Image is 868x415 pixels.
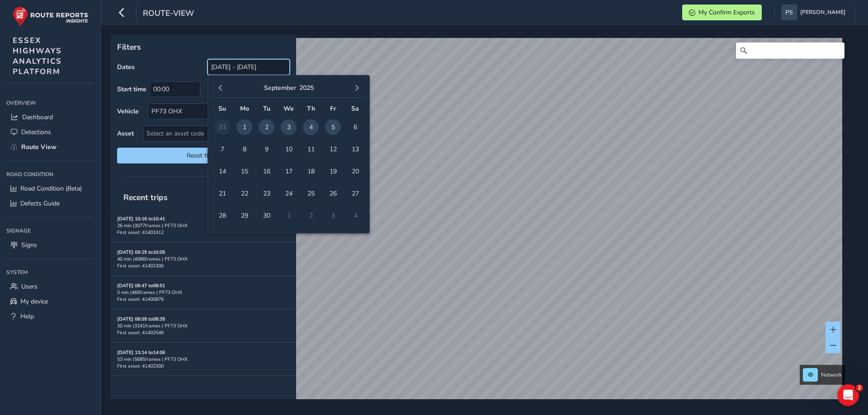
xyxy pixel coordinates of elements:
[281,186,297,201] span: 24
[20,199,60,208] span: Defects Guide
[117,349,165,356] strong: [DATE] 13:14 to 14:06
[6,279,94,294] a: Users
[117,289,290,296] div: 5 min | 460 frames | PF73 OHX
[6,168,94,181] div: Road Condition
[214,208,230,224] span: 28
[6,224,94,238] div: Signage
[259,141,274,157] span: 9
[330,104,336,113] span: Fr
[6,196,94,211] a: Defects Guide
[22,113,53,121] span: Dashboard
[117,356,290,363] div: 53 min | 5685 frames | PF73 OHX
[117,322,290,329] div: 30 min | 3241 frames | PF73 OHX
[6,125,94,140] a: Detections
[347,186,363,201] span: 27
[117,222,290,229] div: 26 min | 3077 frames | PF73 OHX
[21,282,38,291] span: Users
[303,141,319,157] span: 11
[6,294,94,309] a: My device
[117,107,139,116] label: Vehicle
[236,163,252,179] span: 15
[124,151,283,160] span: Reset filters
[117,329,164,336] span: First asset: 41402546
[821,371,842,378] span: Network
[682,5,762,20] button: My Confirm Exports
[117,186,174,209] span: Recent trips
[117,296,164,303] span: First asset: 41400876
[236,186,252,201] span: 22
[283,104,294,113] span: We
[236,119,252,135] span: 1
[281,163,297,179] span: 17
[325,119,341,135] span: 5
[781,5,849,20] button: [PERSON_NAME]
[325,141,341,157] span: 12
[117,229,164,236] span: First asset: 41402412
[698,8,755,17] span: My Confirm Exports
[325,163,341,179] span: 19
[143,8,194,20] span: route-view
[281,141,297,157] span: 10
[299,84,314,92] button: 2025
[264,84,296,92] button: September
[303,119,319,135] span: 4
[259,186,274,201] span: 23
[837,384,859,406] iframe: Intercom live chat
[347,163,363,179] span: 20
[13,6,88,27] img: rr logo
[218,104,226,113] span: Su
[6,266,94,279] div: System
[117,41,290,53] p: Filters
[20,184,82,193] span: Road Condition (Beta)
[117,129,134,138] label: Asset
[781,5,797,20] img: diamond-layout
[13,35,62,77] span: ESSEX HIGHWAYS ANALYTICS PLATFORM
[117,63,135,71] label: Dates
[21,143,57,151] span: Route View
[259,163,274,179] span: 16
[117,85,146,93] label: Start time
[114,38,842,410] canvas: Map
[20,312,34,321] span: Help
[117,148,290,163] button: Reset filters
[303,163,319,179] span: 18
[20,297,48,306] span: My device
[117,282,165,289] strong: [DATE] 08:47 to 08:51
[6,238,94,252] a: Signs
[263,104,270,113] span: Tu
[347,141,363,157] span: 13
[800,5,845,20] span: [PERSON_NAME]
[307,104,315,113] span: Th
[117,256,290,262] div: 40 min | 4086 frames | PF73 OHX
[117,262,164,269] span: First asset: 41402300
[856,384,863,392] span: 2
[6,140,94,154] a: Route View
[143,126,274,141] span: Select an asset code
[117,249,165,256] strong: [DATE] 09:25 to 10:05
[117,363,164,369] span: First asset: 41402300
[6,181,94,196] a: Road Condition (Beta)
[347,119,363,135] span: 6
[214,163,230,179] span: 14
[303,186,319,201] span: 25
[21,241,37,249] span: Signs
[214,141,230,157] span: 7
[214,186,230,201] span: 21
[736,42,844,59] input: Search
[259,119,274,135] span: 2
[6,309,94,324] a: Help
[240,104,249,113] span: Mo
[117,316,165,322] strong: [DATE] 08:05 to 08:35
[325,186,341,201] span: 26
[6,96,94,110] div: Overview
[236,141,252,157] span: 8
[236,208,252,224] span: 29
[6,110,94,125] a: Dashboard
[148,104,274,119] div: PF73 OHX
[21,128,51,136] span: Detections
[259,208,274,224] span: 30
[117,215,165,222] strong: [DATE] 10:16 to 10:41
[281,119,297,135] span: 3
[351,104,359,113] span: Sa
